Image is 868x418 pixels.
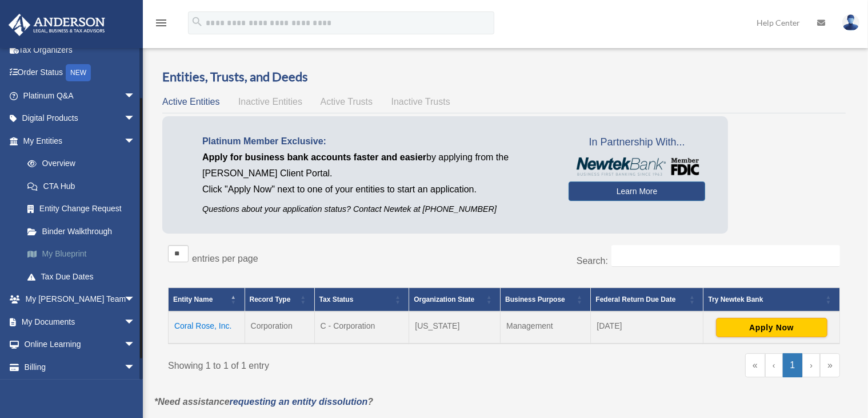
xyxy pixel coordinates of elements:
p: Click "Apply Now" next to one of your entities to start an application. [202,182,551,198]
span: arrow_drop_down [124,129,147,153]
img: User Pic [842,14,859,31]
i: search [191,15,203,28]
td: Coral Rose, Inc. [169,311,245,344]
th: Record Type: Activate to sort [245,287,314,311]
th: Organization State: Activate to sort [409,287,501,311]
span: Apply for business bank accounts faster and easier [202,152,426,162]
div: Showing 1 to 1 of 1 entry [168,353,495,374]
h3: Entities, Trusts, and Deeds [162,68,846,86]
td: Management [501,311,591,344]
a: My [PERSON_NAME] Teamarrow_drop_down [8,288,153,311]
a: First [745,353,765,377]
span: Record Type [250,295,291,303]
span: arrow_drop_down [124,288,147,311]
a: menu [154,20,168,30]
a: Entity Change Request [16,198,153,220]
label: entries per page [192,254,258,263]
span: Federal Return Due Date [595,295,675,303]
a: Learn More [569,182,705,201]
img: NewtekBankLogoSM.png [574,157,699,176]
a: requesting an entity dissolution [230,397,368,407]
p: Platinum Member Exclusive: [202,133,551,149]
span: arrow_drop_down [124,356,147,379]
span: Entity Name [173,295,213,303]
td: [US_STATE] [409,311,501,344]
td: C - Corporation [314,311,409,344]
a: Order StatusNEW [8,61,153,85]
a: Tax Due Dates [16,265,153,288]
a: My Documentsarrow_drop_down [8,310,153,333]
span: Active Entities [162,97,219,107]
span: In Partnership With... [569,133,705,152]
a: Previous [765,353,783,377]
span: arrow_drop_down [124,84,147,108]
span: Tax Status [319,295,354,303]
p: Questions about your application status? Contact Newtek at [PHONE_NUMBER] [202,202,551,216]
span: Organization State [414,295,474,303]
span: arrow_drop_down [124,107,147,131]
a: Online Learningarrow_drop_down [8,333,153,356]
a: Platinum Q&Aarrow_drop_down [8,84,153,107]
a: Digital Productsarrow_drop_down [8,107,153,130]
span: Inactive Trusts [391,97,450,107]
th: Federal Return Due Date: Activate to sort [591,287,703,311]
th: Tax Status: Activate to sort [314,287,409,311]
th: Entity Name: Activate to invert sorting [169,287,245,311]
td: [DATE] [591,311,703,344]
th: Try Newtek Bank : Activate to sort [703,287,840,311]
label: Search: [577,256,608,266]
a: Overview [16,152,147,175]
a: Tax Organizers [8,38,153,61]
a: My Entitiesarrow_drop_down [8,129,153,152]
a: Binder Walkthrough [16,220,153,243]
a: Billingarrow_drop_down [8,356,153,378]
a: My Blueprint [16,243,153,266]
div: NEW [66,64,91,81]
i: menu [154,16,168,30]
span: Business Purpose [505,295,565,303]
img: Anderson Advisors Platinum Portal [5,14,109,36]
a: Next [802,353,820,377]
th: Business Purpose: Activate to sort [501,287,591,311]
span: arrow_drop_down [124,333,147,357]
td: Corporation [245,311,314,344]
span: arrow_drop_down [124,310,147,334]
p: by applying from the [PERSON_NAME] Client Portal. [202,149,551,182]
a: Last [820,353,840,377]
span: Inactive Entities [238,97,302,107]
a: Events Calendar [8,378,153,401]
button: Apply Now [716,318,827,337]
span: Active Trusts [321,97,373,107]
a: 1 [783,353,803,377]
a: CTA Hub [16,175,153,198]
em: *Need assistance ? [154,397,373,407]
div: Try Newtek Bank [708,293,822,306]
